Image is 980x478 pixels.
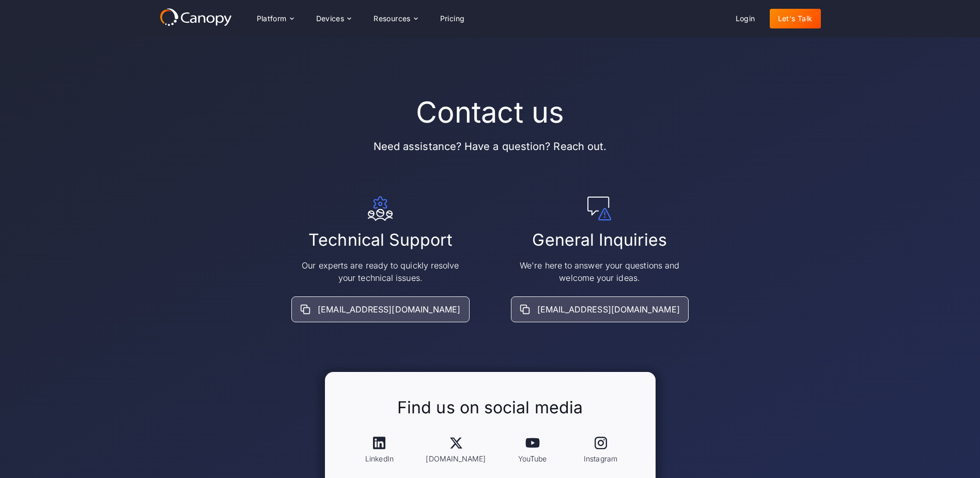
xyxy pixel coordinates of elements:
a: LinkedIn [350,426,410,472]
div: Devices [316,15,345,22]
h2: Technical Support [308,229,452,251]
h2: General Inquiries [532,229,666,251]
div: [DOMAIN_NAME] [426,453,486,464]
a: [DOMAIN_NAME] [417,426,494,472]
div: [EMAIL_ADDRESS][DOMAIN_NAME] [318,303,460,316]
div: LinkedIn [365,453,394,464]
h2: Find us on social media [397,397,583,419]
a: YouTube [503,426,563,472]
h1: Contact us [416,95,564,130]
a: Instagram [571,426,631,472]
div: Platform [257,15,287,22]
a: Let's Talk [770,9,821,28]
div: Platform [248,8,302,29]
p: Our experts are ready to quickly resolve your technical issues. [298,259,463,284]
div: Instagram [584,453,617,464]
div: Devices [308,8,360,29]
p: We're here to answer your questions and welcome your ideas. [517,259,682,284]
a: Pricing [432,9,473,28]
div: Resources [365,8,425,29]
p: Need assistance? Have a question? Reach out. [374,138,607,155]
a: Login [727,9,764,28]
div: [EMAIL_ADDRESS][DOMAIN_NAME] [537,303,680,316]
div: YouTube [518,453,547,464]
div: Resources [374,15,411,22]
